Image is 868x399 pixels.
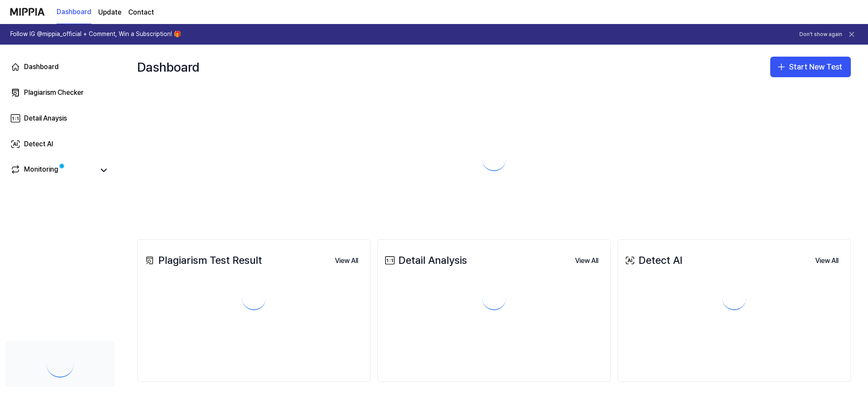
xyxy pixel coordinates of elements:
[808,252,845,269] button: View All
[24,62,59,72] div: Dashboard
[799,31,842,38] button: Don't show again
[808,251,845,269] a: View All
[57,0,91,24] a: Dashboard
[24,113,67,124] div: Detail Anaysis
[5,82,115,103] a: Plagiarism Checker
[328,252,365,269] button: View All
[24,164,58,176] div: Monitoring
[568,251,605,269] a: View All
[568,252,605,269] button: View All
[5,57,115,77] a: Dashboard
[137,53,199,81] div: Dashboard
[24,139,53,149] div: Detect AI
[143,252,262,269] div: Plagiarism Test Result
[24,88,84,98] div: Plagiarism Checker
[10,30,181,39] h1: Follow IG @mippia_official + Comment, Win a Subscription! 🎁
[383,252,467,269] div: Detail Analysis
[328,251,365,269] a: View All
[10,164,94,176] a: Monitoring
[623,252,682,269] div: Detect AI
[5,134,115,154] a: Detect AI
[5,108,115,129] a: Detail Anaysis
[128,7,154,18] a: Contact
[770,57,851,77] button: Start New Test
[98,7,121,18] a: Update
